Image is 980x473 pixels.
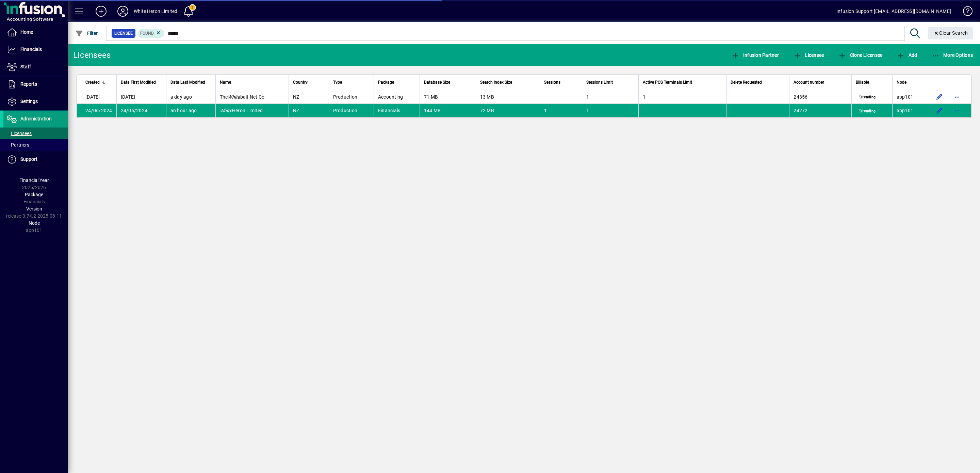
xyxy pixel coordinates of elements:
[420,104,476,117] td: 144 MB
[116,104,166,117] td: 24/06/2024
[85,79,100,86] span: Created
[112,5,134,17] button: Profile
[930,49,975,61] button: More Options
[20,81,37,87] span: Reports
[789,90,851,104] td: 24356
[582,104,638,117] td: 1
[25,192,43,197] span: Package
[731,52,779,58] span: Infusion Partner
[374,90,420,104] td: Accounting
[544,79,578,86] div: Sessions
[73,50,111,61] div: Licensees
[856,79,869,86] span: Billable
[928,27,974,39] button: Clear
[3,128,68,139] a: Licensees
[794,79,824,86] span: Account number
[3,93,68,110] a: Settings
[29,220,40,226] span: Node
[836,49,884,61] button: Clone Licensee
[137,29,164,38] mat-chip: Found Status: Found
[793,52,824,58] span: Licensee
[329,90,374,104] td: Production
[952,105,963,116] button: More options
[3,76,68,93] a: Reports
[952,91,963,102] button: More options
[140,31,154,36] span: Found
[789,104,851,117] td: 24272
[90,5,112,17] button: Add
[582,90,638,104] td: 1
[75,31,98,36] span: Filter
[586,79,634,86] div: Sessions Limit
[932,52,973,58] span: More Options
[857,95,877,100] span: Pending
[220,79,231,86] span: Name
[934,91,945,102] button: Edit
[20,47,42,52] span: Financials
[934,105,945,116] button: Edit
[121,79,156,86] span: Data First Modified
[3,24,68,41] a: Home
[838,52,882,58] span: Clone Licensee
[7,131,32,136] span: Licensees
[895,49,919,61] button: Add
[20,156,37,162] span: Support
[897,79,923,86] div: Node
[116,90,166,104] td: [DATE]
[170,79,205,86] span: Data Last Modified
[293,79,325,86] div: Country
[897,94,914,100] span: app101.prod.infusionbusinesssoftware.com
[378,79,394,86] span: Package
[378,79,415,86] div: Package
[544,79,560,86] span: Sessions
[170,79,211,86] div: Data Last Modified
[586,79,613,86] span: Sessions Limit
[134,6,177,17] div: White Heron Limited
[731,79,785,86] div: Delete Requested
[289,90,329,104] td: NZ
[420,90,476,104] td: 71 MB
[857,108,877,114] span: Pending
[329,104,374,117] td: Production
[293,79,308,86] span: Country
[374,104,420,117] td: Financials
[289,104,329,117] td: NZ
[114,30,133,37] span: Licensee
[3,139,68,151] a: Partners
[333,79,370,86] div: Type
[643,79,722,86] div: Active POS Terminals Limit
[791,49,826,61] button: Licensee
[897,79,906,86] span: Node
[220,108,263,113] span: Heron Limited
[794,79,847,86] div: Account number
[7,142,29,148] span: Partners
[77,104,116,117] td: 24/06/2024
[731,79,762,86] span: Delete Requested
[480,79,512,86] span: Search Index Size
[643,79,692,86] span: Active POS Terminals Limit
[897,52,917,58] span: Add
[3,58,68,75] a: Staff
[3,151,68,168] a: Support
[856,79,888,86] div: Billable
[85,79,112,86] div: Created
[220,94,265,100] span: The bait Net Co
[333,79,342,86] span: Type
[26,206,42,212] span: Version
[958,1,971,23] a: Knowledge Base
[20,99,38,104] span: Settings
[220,108,232,113] em: White
[19,178,49,183] span: Financial Year
[20,29,33,35] span: Home
[121,79,162,86] div: Data First Modified
[73,27,100,39] button: Filter
[77,90,116,104] td: [DATE]
[480,79,536,86] div: Search Index Size
[220,79,284,86] div: Name
[166,104,215,117] td: an hour ago
[540,104,582,117] td: 1
[20,116,52,121] span: Administration
[424,79,450,86] span: Database Size
[424,79,472,86] div: Database Size
[638,90,726,104] td: 1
